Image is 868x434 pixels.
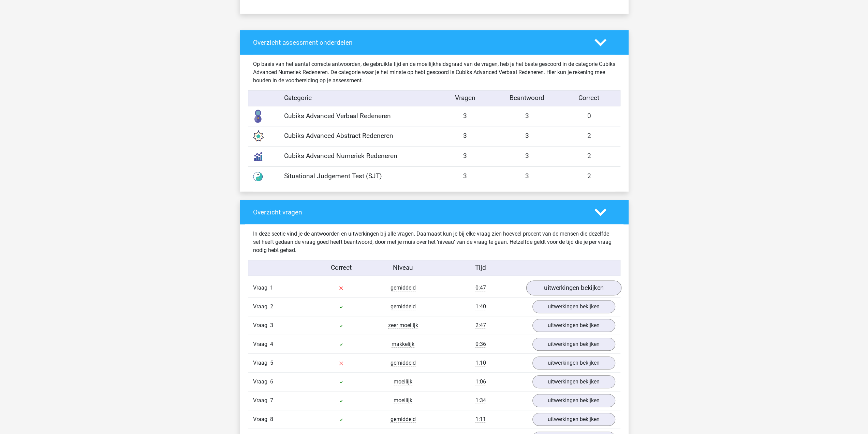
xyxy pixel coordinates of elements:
[532,319,615,332] a: uitwerkingen bekijken
[532,356,615,369] a: uitwerkingen bekijken
[394,397,412,404] span: moeilijk
[434,111,496,121] div: 3
[253,303,270,311] span: Vraag
[526,280,621,295] a: uitwerkingen bekijken
[392,341,414,348] span: makkelijk
[391,303,416,310] span: gemiddeld
[558,131,620,141] div: 2
[270,341,273,347] span: 4
[279,171,434,181] div: Situational Judgement Test (SJT)
[270,322,273,328] span: 3
[253,359,270,367] span: Vraag
[253,340,270,348] span: Vraag
[434,93,496,103] div: Vragen
[249,108,266,125] img: verbal_reasoning.256450f55bce.svg
[475,360,486,366] span: 1:10
[496,131,558,141] div: 3
[253,378,270,386] span: Vraag
[249,148,266,165] img: numerical_reasoning.c2aee8c4b37e.svg
[475,303,486,310] span: 1:40
[434,151,496,161] div: 3
[391,284,416,291] span: gemiddeld
[388,322,418,329] span: zeer moeilijk
[434,171,496,181] div: 3
[532,375,615,388] a: uitwerkingen bekijken
[270,360,273,366] span: 5
[253,208,584,216] h4: Overzicht vragen
[249,168,266,185] img: situational_judgement_tests.e82ee8f9060c.svg
[279,131,434,141] div: Cubiks Advanced Abstract Redeneren
[270,397,273,404] span: 7
[496,171,558,181] div: 3
[475,397,486,404] span: 1:34
[394,378,412,385] span: moeilijk
[253,321,270,330] span: Vraag
[475,322,486,329] span: 2:47
[270,284,273,291] span: 1
[532,338,615,351] a: uitwerkingen bekijken
[248,60,620,85] div: Op basis van het aantal correcte antwoorden, de gebruikte tijd en de moeilijkheidsgraad van de vr...
[279,111,434,121] div: Cubiks Advanced Verbaal Redeneren
[558,151,620,161] div: 2
[279,93,434,103] div: Categorie
[434,263,527,273] div: Tijd
[475,284,486,291] span: 0:47
[248,230,620,254] div: In deze sectie vind je de antwoorden en uitwerkingen bij alle vragen. Daarnaast kun je bij elke v...
[475,378,486,385] span: 1:06
[558,93,620,103] div: Correct
[253,284,270,292] span: Vraag
[496,111,558,121] div: 3
[270,416,273,422] span: 8
[270,378,273,385] span: 6
[391,360,416,366] span: gemiddeld
[532,394,615,407] a: uitwerkingen bekijken
[558,171,620,181] div: 2
[253,396,270,405] span: Vraag
[475,416,486,423] span: 1:11
[532,413,615,426] a: uitwerkingen bekijken
[496,151,558,161] div: 3
[532,300,615,313] a: uitwerkingen bekijken
[249,128,266,145] img: figure_sequences.119d9c38ed9f.svg
[253,415,270,423] span: Vraag
[310,263,372,273] div: Correct
[391,416,416,423] span: gemiddeld
[253,39,584,46] h4: Overzicht assessment onderdelen
[279,151,434,161] div: Cubiks Advanced Numeriek Redeneren
[496,93,558,103] div: Beantwoord
[475,341,486,348] span: 0:36
[270,303,273,310] span: 2
[558,111,620,121] div: 0
[434,131,496,141] div: 3
[372,263,434,273] div: Niveau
